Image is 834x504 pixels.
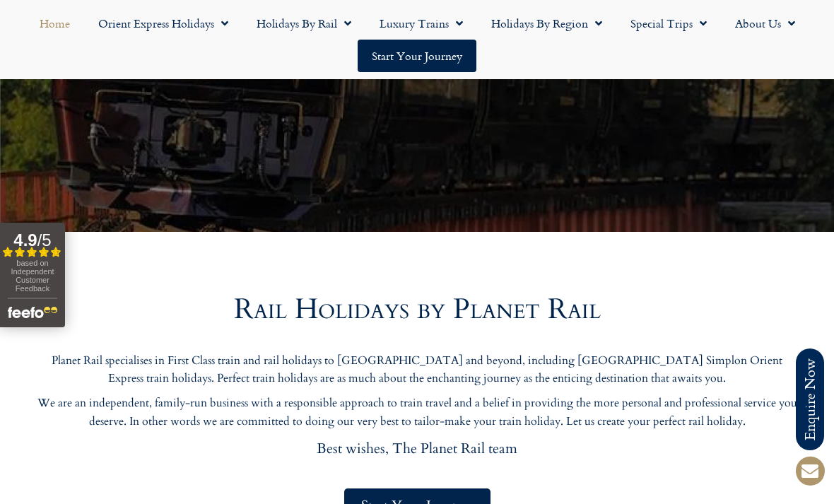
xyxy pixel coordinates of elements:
[7,7,827,72] nav: Menu
[616,7,721,40] a: Special Trips
[84,7,242,40] a: Orient Express Holidays
[317,439,517,458] span: Best wishes, The Planet Rail team
[35,352,799,388] p: Planet Rail specialises in First Class train and rail holidays to [GEOGRAPHIC_DATA] and beyond, i...
[35,295,799,324] h2: Rail Holidays by Planet Rail
[721,7,809,40] a: About Us
[477,7,616,40] a: Holidays by Region
[242,7,365,40] a: Holidays by Rail
[25,7,84,40] a: Home
[358,40,476,72] a: Start your Journey
[365,7,477,40] a: Luxury Trains
[35,394,799,430] p: We are an independent, family-run business with a responsible approach to train travel and a beli...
